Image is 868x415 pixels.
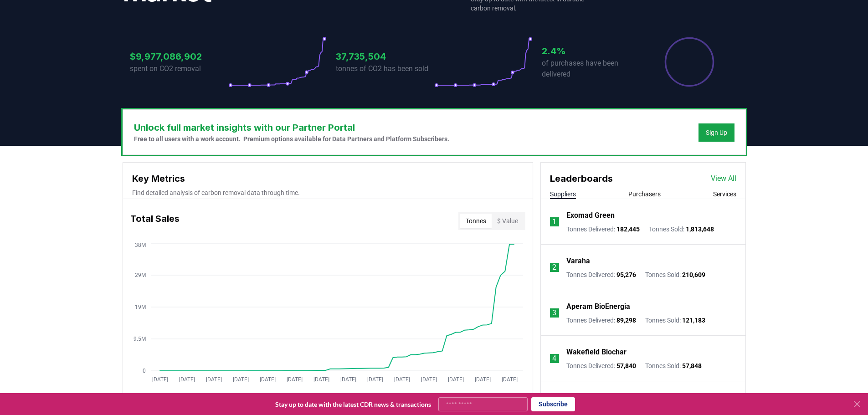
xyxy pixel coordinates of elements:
p: Tonnes Delivered : [566,270,636,279]
h3: 2.4% [542,44,640,58]
p: Find detailed analysis of carbon removal data through time. [132,188,524,197]
p: of purchases have been delivered [542,58,640,80]
p: 1 [552,216,556,227]
span: 95,276 [616,271,636,278]
span: 89,298 [616,317,636,324]
a: Carboneers [566,392,605,403]
p: 3 [552,307,556,318]
h3: $9,977,086,902 [130,50,228,63]
p: Tonnes Delivered : [566,225,640,234]
tspan: [DATE] [501,376,517,383]
p: Tonnes Sold : [649,225,714,234]
p: spent on CO2 removal [130,63,228,74]
a: Sign Up [706,128,727,137]
span: 57,840 [616,362,636,369]
p: 2 [552,262,556,273]
tspan: [DATE] [286,376,302,383]
p: 4 [552,353,556,364]
span: 121,183 [682,317,705,324]
tspan: [DATE] [313,376,329,383]
p: Tonnes Sold : [645,270,705,279]
tspan: [DATE] [340,376,356,383]
span: 57,848 [682,362,702,369]
span: 1,813,648 [686,225,714,233]
tspan: 19M [135,304,146,310]
tspan: [DATE] [152,376,168,383]
button: Purchasers [628,190,661,199]
a: Varaha [566,256,590,266]
p: Tonnes Delivered : [566,361,636,370]
tspan: [DATE] [474,376,490,383]
tspan: [DATE] [367,376,383,383]
tspan: [DATE] [179,376,195,383]
tspan: [DATE] [205,376,221,383]
p: tonnes of CO2 has been sold [336,63,434,74]
tspan: 9.5M [134,336,146,342]
button: Tonnes [460,214,492,228]
button: $ Value [492,214,524,228]
button: Suppliers [550,190,576,199]
tspan: 0 [143,368,146,374]
tspan: 38M [135,242,146,248]
span: 182,445 [616,225,640,233]
p: Tonnes Delivered : [566,316,636,325]
p: Tonnes Sold : [645,361,702,370]
button: Sign Up [699,123,734,142]
span: 210,609 [682,271,705,278]
h3: Key Metrics [132,172,524,185]
h3: Leaderboards [550,172,613,185]
p: Tonnes Sold : [645,316,705,325]
h3: Total Sales [130,212,180,230]
tspan: [DATE] [259,376,275,383]
a: Exomad Green [566,210,615,221]
tspan: 29M [135,272,146,278]
tspan: [DATE] [421,376,437,383]
tspan: [DATE] [447,376,463,383]
a: Aperam BioEnergia [566,301,630,312]
tspan: [DATE] [394,376,410,383]
a: Wakefield Biochar [566,347,627,358]
a: View All [711,173,736,184]
button: Services [713,190,736,199]
h3: Unlock full market insights with our Partner Portal [134,121,449,134]
p: Free to all users with a work account. Premium options available for Data Partners and Platform S... [134,134,449,143]
h3: 37,735,504 [336,50,434,63]
div: Percentage of sales delivered [664,36,715,87]
tspan: [DATE] [232,376,248,383]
